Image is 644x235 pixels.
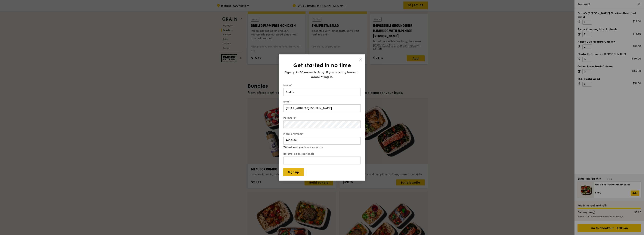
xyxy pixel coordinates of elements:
span: . [332,75,333,79]
label: Email* [283,100,361,104]
span: log in [324,75,332,79]
h1: Get started in no time [283,62,361,69]
label: Password* [283,116,361,120]
span: Sign up in 30 seconds. Easy. If you already have an account, [285,71,359,79]
label: Referral code (optional) [283,152,361,156]
label: Mobile number* [283,132,361,136]
label: Name* [283,84,361,87]
button: Sign up [283,168,304,176]
div: We will call you when we arrive [283,145,361,149]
